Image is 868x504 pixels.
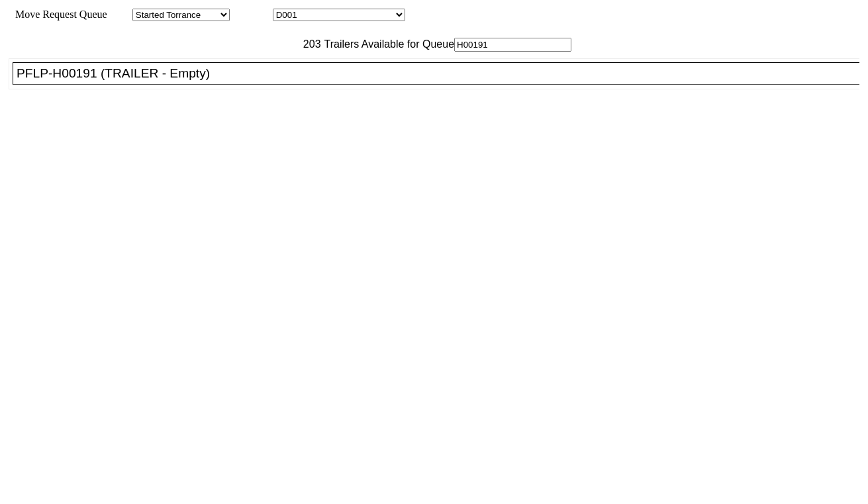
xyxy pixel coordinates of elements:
input: Filter Available Trailers [454,38,571,52]
span: 203 [297,38,321,50]
span: Move Request Queue [9,9,107,20]
span: Trailers Available for Queue [321,38,455,50]
span: Location [232,9,270,20]
div: PFLP-H00191 (TRAILER - Empty) [17,66,867,81]
span: Area [109,9,130,20]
